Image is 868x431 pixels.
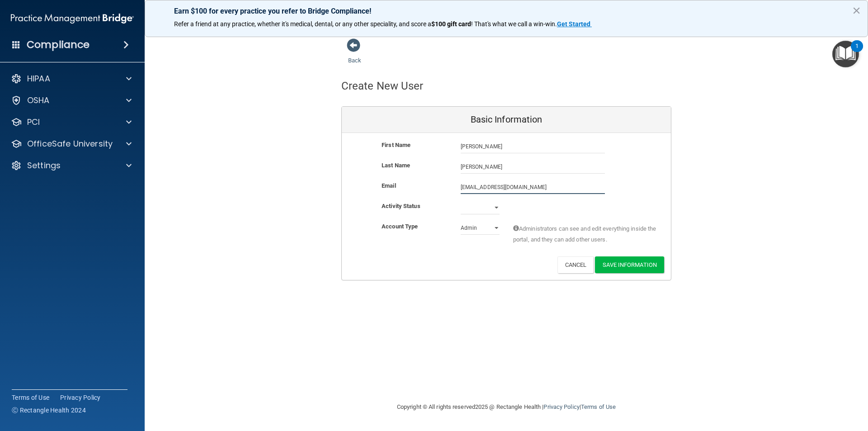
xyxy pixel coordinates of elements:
button: Open Resource Center, 1 new notification [832,41,859,67]
div: 1 [855,46,859,58]
h4: Compliance [27,38,90,51]
h4: Create New User [341,80,424,92]
a: Privacy Policy [543,403,579,410]
span: Administrators can see and edit everything inside the portal, and they can add other users. [513,223,657,245]
a: HIPAA [11,73,132,84]
button: Save Information [595,256,664,273]
a: Get Started [557,20,592,28]
a: Settings [11,160,132,171]
p: OfficeSafe University [27,138,113,149]
p: Earn $100 for every practice you refer to Bridge Compliance! [174,7,839,15]
b: Last Name [382,162,410,169]
img: PMB logo [11,9,134,28]
a: OfficeSafe University [11,138,132,149]
p: OSHA [27,95,50,106]
b: Account Type [382,223,418,230]
a: PCI [11,117,132,128]
div: Copyright © All rights reserved 2025 @ Rectangle Health | | [341,393,671,422]
p: HIPAA [27,73,50,84]
a: Terms of Use [581,403,616,410]
button: Close [852,3,861,18]
a: Back [348,46,361,64]
b: Activity Status [382,203,420,209]
span: Ⓒ Rectangle Health 2024 [12,406,86,415]
p: Settings [27,160,61,171]
strong: Get Started [557,20,590,28]
b: Email [382,182,396,189]
button: Cancel [557,256,594,273]
div: Basic Information [342,107,671,133]
strong: $100 gift card [431,20,471,28]
a: OSHA [11,95,132,106]
a: Privacy Policy [60,393,101,402]
b: First Name [382,142,410,148]
span: Refer a friend at any practice, whether it's medical, dental, or any other speciality, and score a [174,20,431,28]
span: ! That's what we call a win-win. [471,20,557,28]
p: PCI [27,117,40,128]
a: Terms of Use [12,393,49,402]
